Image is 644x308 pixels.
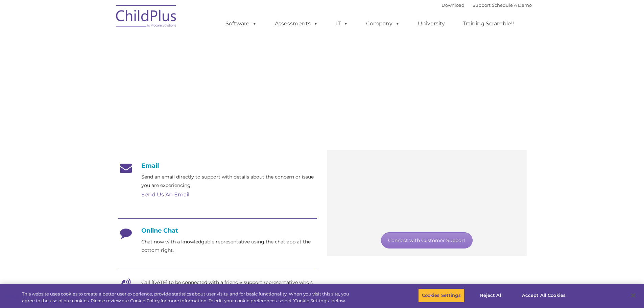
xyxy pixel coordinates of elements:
div: This website uses cookies to create a better user experience, provide statistics about user visit... [22,291,354,304]
p: Call [DATE] to be connected with a friendly support representative who's eager to help. [141,278,317,295]
font: | [442,2,532,8]
button: Accept All Cookies [518,288,569,303]
a: Training Scramble!! [456,17,521,30]
button: Reject All [470,288,512,303]
a: Support [473,2,491,8]
button: Close [626,288,641,303]
p: Chat now with a knowledgable representative using the chat app at the bottom right. [141,238,317,255]
button: Cookies Settings [418,288,464,303]
h4: Email [118,162,317,169]
img: ChildPlus by Procare Solutions [113,0,180,34]
a: Company [359,17,407,30]
a: IT [329,17,355,30]
a: Software [219,17,264,30]
a: Connect with Customer Support [381,232,473,248]
a: Assessments [268,17,325,30]
h4: Online Chat [118,227,317,234]
p: Send an email directly to support with details about the concern or issue you are experiencing. [141,173,317,190]
a: Schedule A Demo [492,2,532,8]
a: Send Us An Email [141,191,189,198]
a: Download [442,2,464,8]
a: University [411,17,452,30]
